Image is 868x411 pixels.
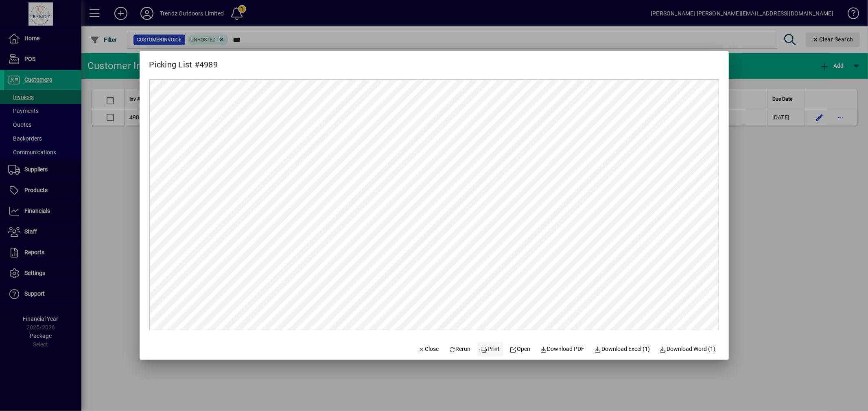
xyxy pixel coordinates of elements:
[481,345,500,353] span: Print
[510,345,531,353] span: Open
[591,342,654,357] button: Download Excel (1)
[415,342,442,357] button: Close
[448,345,471,353] span: Rerun
[656,342,719,357] button: Download Word (1)
[477,342,503,357] button: Print
[537,342,588,357] a: Download PDF
[418,345,439,353] span: Close
[595,345,650,353] span: Download Excel (1)
[660,345,716,353] span: Download Word (1)
[507,342,534,357] a: Open
[540,345,585,353] span: Download PDF
[140,51,228,71] h2: Picking List #4989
